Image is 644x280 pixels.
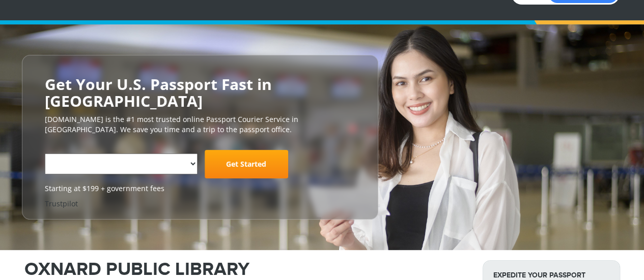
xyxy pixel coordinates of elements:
h1: OXNARD PUBLIC LIBRARY [24,260,467,278]
span: Starting at $199 + government fees [45,183,355,194]
h2: Get Your U.S. Passport Fast in [GEOGRAPHIC_DATA] [45,76,355,109]
a: Trustpilot [45,199,78,208]
a: Get Started [205,150,288,178]
p: [DOMAIN_NAME] is the #1 most trusted online Passport Courier Service in [GEOGRAPHIC_DATA]. We sav... [45,114,355,135]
